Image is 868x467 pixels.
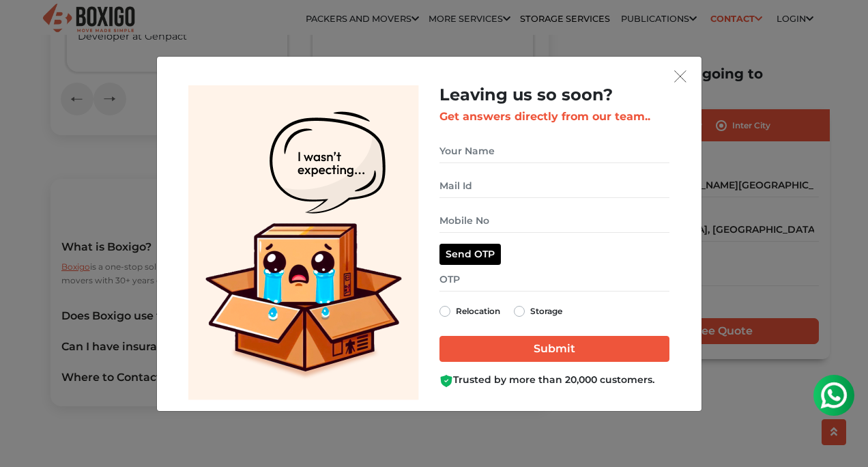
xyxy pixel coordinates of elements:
button: Send OTP [439,244,501,265]
div: Trusted by more than 20,000 customers. [439,373,669,387]
input: Mail Id [439,174,669,198]
label: Storage [530,303,562,320]
input: Submit [439,336,669,362]
h3: Get answers directly from our team.. [439,110,669,123]
input: Your Name [439,139,669,163]
h2: Leaving us so soon? [439,85,669,105]
input: Mobile No [439,209,669,233]
img: Boxigo Customer Shield [439,374,453,388]
input: OTP [439,268,669,292]
img: whatsapp-icon.svg [14,14,41,41]
img: Lead Welcome Image [188,85,419,400]
img: exit [674,70,686,83]
label: Relocation [456,303,500,320]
